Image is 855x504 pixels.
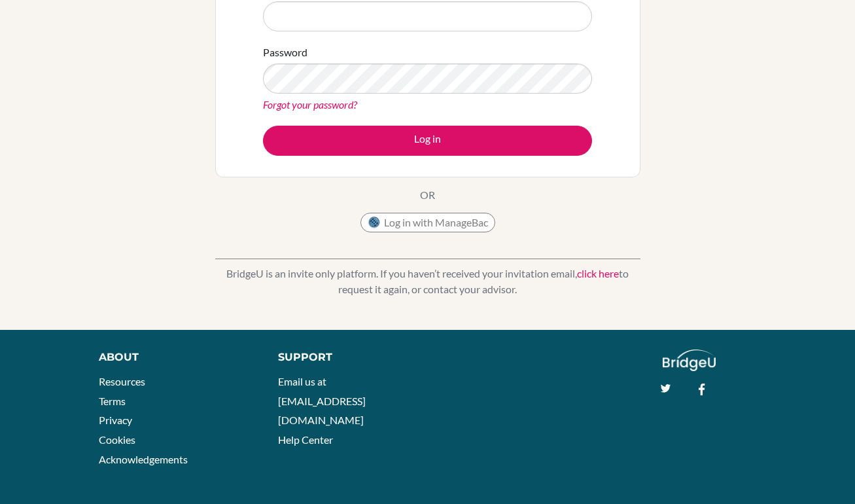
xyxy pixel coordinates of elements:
[99,395,126,407] a: Terms
[99,350,249,365] div: About
[99,414,132,426] a: Privacy
[278,433,333,446] a: Help Center
[99,433,135,446] a: Cookies
[215,266,640,297] p: BridgeU is an invite only platform. If you haven’t received your invitation email, to request it ...
[263,126,592,156] button: Log in
[360,213,495,232] button: Log in with ManageBac
[278,350,415,365] div: Support
[420,187,435,203] p: OR
[577,267,619,279] a: click here
[663,350,716,371] img: logo_white@2x-f4f0deed5e89b7ecb1c2cc34c3e3d731f90f0f143d5ea2071677605dd97b5244.png
[99,453,188,465] a: Acknowledgements
[263,45,307,60] label: Password
[99,375,145,387] a: Resources
[263,98,357,111] a: Forgot your password?
[278,375,366,426] a: Email us at [EMAIL_ADDRESS][DOMAIN_NAME]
